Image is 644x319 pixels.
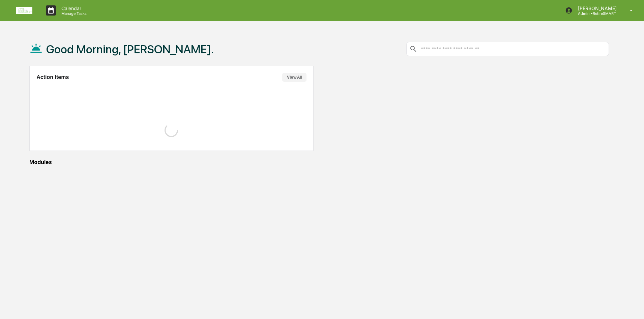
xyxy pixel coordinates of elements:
div: Modules [29,159,609,165]
p: [PERSON_NAME] [573,5,620,11]
img: logo [16,7,32,14]
h1: Good Morning, [PERSON_NAME]. [46,43,214,56]
p: Manage Tasks [56,11,90,16]
p: Calendar [56,5,90,11]
p: Admin • RetireSMART [573,11,620,16]
button: View All [282,73,306,82]
h2: Action Items [36,74,69,80]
